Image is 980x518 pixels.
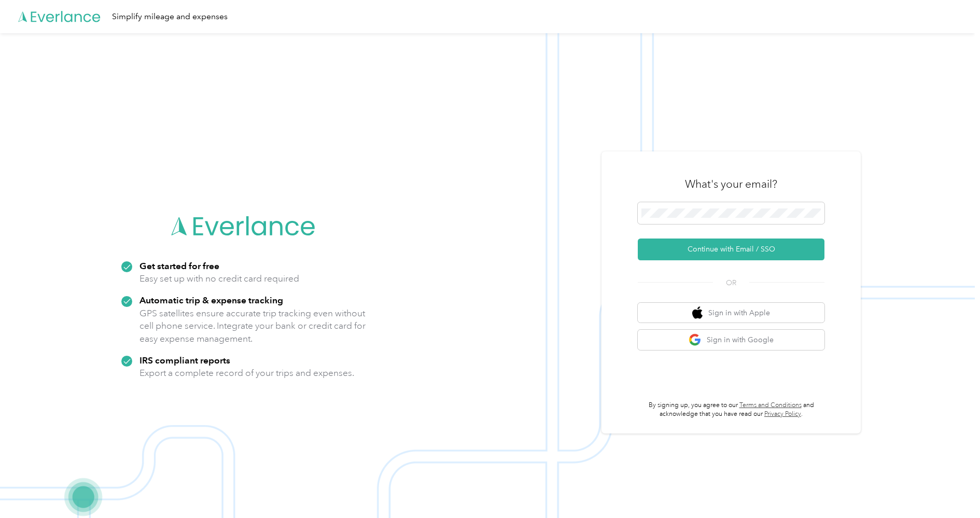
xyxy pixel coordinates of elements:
[685,177,777,191] h3: What's your email?
[139,367,354,380] p: Export a complete record of your trips and expenses.
[139,260,219,271] strong: Get started for free
[638,303,824,323] button: apple logoSign in with Apple
[764,410,801,418] a: Privacy Policy
[139,307,366,345] p: GPS satellites ensure accurate trip tracking even without cell phone service. Integrate your bank...
[739,401,802,409] a: Terms and Conditions
[139,272,299,285] p: Easy set up with no credit card required
[689,333,702,346] img: google logo
[638,401,824,419] p: By signing up, you agree to our and acknowledge that you have read our .
[922,460,980,518] iframe: Everlance-gr Chat Button Frame
[692,306,703,319] img: apple logo
[139,355,230,366] strong: IRS compliant reports
[112,10,228,23] div: Simplify mileage and expenses
[713,277,749,288] span: OR
[638,330,824,350] button: google logoSign in with Google
[139,295,283,305] strong: Automatic trip & expense tracking
[638,239,824,260] button: Continue with Email / SSO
